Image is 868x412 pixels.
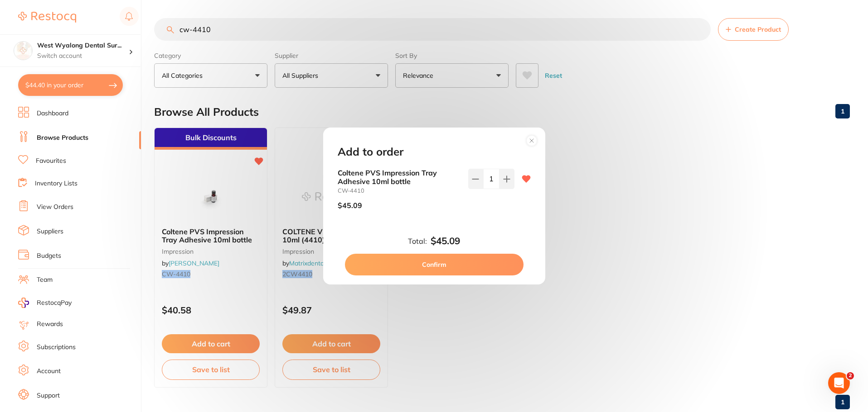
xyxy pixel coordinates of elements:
[408,237,427,245] label: Total:
[431,236,460,246] b: $45.09
[345,254,524,275] button: Confirm
[847,372,854,379] span: 2
[338,201,362,209] p: $45.09
[338,169,461,185] b: Coltene PVS Impression Tray Adhesive 10ml bottle
[338,146,403,158] h2: Add to order
[338,187,461,194] small: CW-4410
[828,372,850,394] iframe: Intercom live chat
